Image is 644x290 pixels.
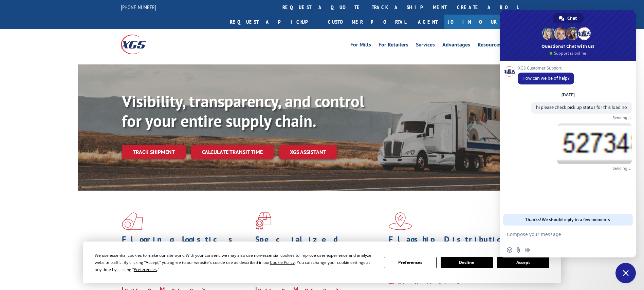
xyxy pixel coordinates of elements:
[553,13,584,23] div: Chat
[121,4,156,11] a: [PHONE_NUMBER]
[389,235,517,255] h1: Flagship Distribution Model
[442,42,470,50] a: Advantages
[134,267,157,272] span: Preferences
[279,145,337,159] a: XGS ASSISTANT
[384,257,436,268] button: Preferences
[270,259,295,265] span: Cookie Policy
[122,91,364,131] b: Visibility, transparency, and control for your entire supply chain.
[518,66,574,71] span: XGS Customer Support
[613,115,627,120] span: Sending
[389,277,473,285] a: Learn More >
[350,42,371,50] a: For Mills
[416,42,435,50] a: Services
[525,214,611,226] span: Thanks! We should reply in a few moments.
[379,42,408,50] a: For Retailers
[411,15,444,29] a: Agent
[522,75,569,81] span: How can we be of help?
[507,247,512,253] span: Insert an emoji
[567,13,577,23] span: Chat
[525,247,530,253] span: Audio message
[507,231,614,237] textarea: Compose your message...
[516,247,521,253] span: Send a file
[83,241,561,283] div: Cookie Consent Prompt
[562,93,575,97] div: [DATE]
[191,145,274,159] a: Calculate transit time
[613,166,627,171] span: Sending
[478,42,501,50] a: Resources
[389,212,412,230] img: xgs-icon-flagship-distribution-model-red
[323,15,411,29] a: Customer Portal
[122,235,250,255] h1: Flooring Logistics Solutions
[444,15,523,29] a: Join Our Team
[441,257,493,268] button: Decline
[255,235,384,255] h1: Specialized Freight Experts
[255,212,271,230] img: xgs-icon-focused-on-flooring-red
[615,263,636,283] div: Close chat
[95,252,376,273] div: We use essential cookies to make our site work. With your consent, we may also use non-essential ...
[122,145,186,159] a: Track shipment
[225,15,323,29] a: Request a pickup
[122,212,143,230] img: xgs-icon-total-supply-chain-intelligence-red
[536,104,627,110] span: hi please check pick up status for this load no
[497,257,549,268] button: Accept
